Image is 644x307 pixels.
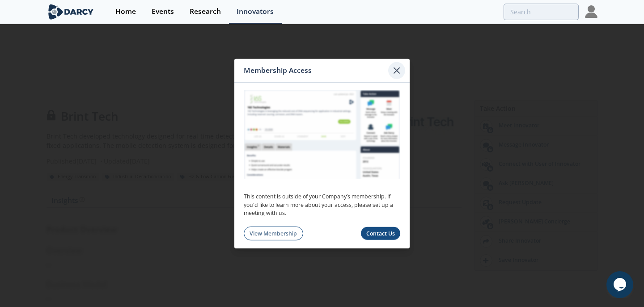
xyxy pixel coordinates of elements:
[504,4,579,20] input: Advanced Search
[585,5,597,18] img: Profile
[244,62,388,79] div: Membership Access
[244,90,400,179] img: Membership
[237,8,274,15] div: Innovators
[244,193,400,217] p: This content is outside of your Company’s membership. If you'd like to learn more about your acce...
[152,8,174,15] div: Events
[606,271,635,298] iframe: chat widget
[244,227,303,240] a: View Membership
[361,227,401,240] a: Contact Us
[115,8,136,15] div: Home
[190,8,221,15] div: Research
[47,4,95,20] img: logo-wide.svg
